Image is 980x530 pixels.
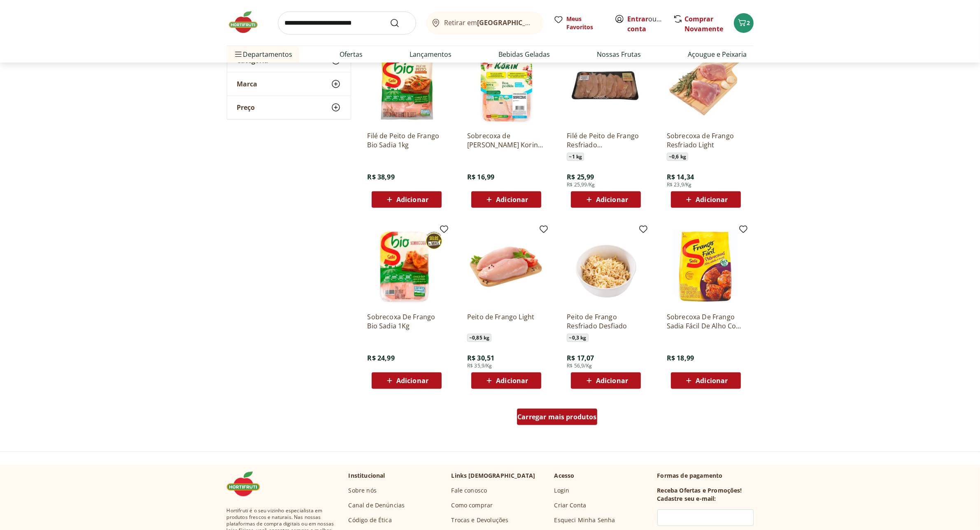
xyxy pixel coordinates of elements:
[349,472,385,480] p: Institucional
[467,334,491,342] span: ~ 0,85 kg
[396,377,428,384] span: Adicionar
[667,353,694,363] span: R$ 18,99
[372,372,442,389] button: Adicionar
[667,181,692,188] span: R$ 23,9/Kg
[657,495,716,503] h3: Cadastre seu e-mail:
[596,377,628,384] span: Adicionar
[368,353,395,363] span: R$ 24,99
[498,49,550,59] a: Bebidas Geladas
[567,46,645,125] img: Filé de Peito de Frango Resfriado Tamanho Família
[734,13,754,33] button: Carrinho
[467,312,545,330] a: Peito de Frango Light
[467,363,492,369] span: R$ 35,9/Kg
[688,49,747,59] a: Açougue e Peixaria
[452,501,493,509] a: Como comprar
[368,131,446,149] a: Filé de Peito de Frango Bio Sadia 1kg
[554,486,570,495] a: Login
[696,196,728,203] span: Adicionar
[657,486,742,495] h3: Receba Ofertas e Promoções!
[567,312,645,330] a: Peito de Frango Resfriado Desfiado
[426,12,544,35] button: Retirar em[GEOGRAPHIC_DATA]/[GEOGRAPHIC_DATA]
[667,172,694,181] span: R$ 14,34
[685,14,724,33] a: Comprar Novamente
[554,501,587,509] a: Criar Conta
[567,153,584,161] span: ~ 1 kg
[410,49,452,59] a: Lançamentos
[571,372,641,389] button: Adicionar
[667,153,688,161] span: ~ 0,6 kg
[452,516,509,524] a: Trocas e Devoluções
[372,191,442,208] button: Adicionar
[628,14,649,23] a: Entrar
[477,18,616,27] b: [GEOGRAPHIC_DATA]/[GEOGRAPHIC_DATA]
[368,172,395,181] span: R$ 38,99
[567,131,645,149] a: Filé de Peito de Frango Resfriado [GEOGRAPHIC_DATA]
[596,196,628,203] span: Adicionar
[233,44,293,64] span: Departamentos
[567,334,588,342] span: ~ 0,3 kg
[368,228,446,306] img: Sobrecoxa De Frango Bio Sadia 1Kg
[567,363,592,369] span: R$ 56,9/Kg
[278,12,416,35] input: search
[452,486,487,495] a: Fale conosco
[467,131,545,149] a: Sobrecoxa de [PERSON_NAME] Korin 600g
[471,191,541,208] button: Adicionar
[628,14,664,34] span: ou
[671,191,741,208] button: Adicionar
[467,46,545,125] img: Sobrecoxa de Frango Congelada Korin 600g
[496,196,528,203] span: Adicionar
[554,15,605,31] a: Meus Favoritos
[368,312,446,330] a: Sobrecoxa De Frango Bio Sadia 1Kg
[567,228,645,306] img: Peito de Frango Resfriado Desfiado
[444,19,535,26] span: Retirar em
[233,44,243,64] button: Menu
[237,103,255,111] span: Preço
[597,49,641,59] a: Nossas Frutas
[628,14,673,33] a: Criar conta
[657,472,754,480] p: Formas de pagamento
[237,79,258,88] span: Marca
[467,353,494,363] span: R$ 30,51
[696,377,728,384] span: Adicionar
[227,72,351,95] button: Marca
[349,486,377,495] a: Sobre nós
[671,372,741,389] button: Adicionar
[747,19,750,27] span: 2
[349,516,392,524] a: Código de Ética
[567,353,594,363] span: R$ 17,07
[496,377,528,384] span: Adicionar
[227,10,268,35] img: Hortifruti
[567,15,605,31] span: Meus Favoritos
[667,312,745,330] a: Sobrecoxa De Frango Sadia Fácil De Alho Com Cebola Congelada 800G
[227,95,351,119] button: Preço
[390,18,410,28] button: Submit Search
[452,472,535,480] p: Links [DEMOGRAPHIC_DATA]
[467,228,545,306] img: Peito de Frango Light
[554,516,615,524] a: Esqueci Minha Senha
[227,472,268,496] img: Hortifruti
[396,196,428,203] span: Adicionar
[667,228,745,306] img: Sobrecoxa De Frango Sadia Fácil De Alho Com Cebola Congelada 800G
[340,49,363,59] a: Ofertas
[567,172,594,181] span: R$ 25,99
[467,172,494,181] span: R$ 16,99
[554,472,575,480] p: Acesso
[349,501,405,509] a: Canal de Denúncias
[667,131,745,149] a: Sobrecoxa de Frango Resfriado Light
[471,372,541,389] button: Adicionar
[517,414,597,420] span: Carregar mais produtos
[517,409,597,428] a: Carregar mais produtos
[667,46,745,125] img: Sobrecoxa de Frango Resfriado Light
[571,191,641,208] button: Adicionar
[567,181,595,188] span: R$ 25,99/Kg
[368,46,446,125] img: Filé de Peito de Frango Bio Sadia 1kg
